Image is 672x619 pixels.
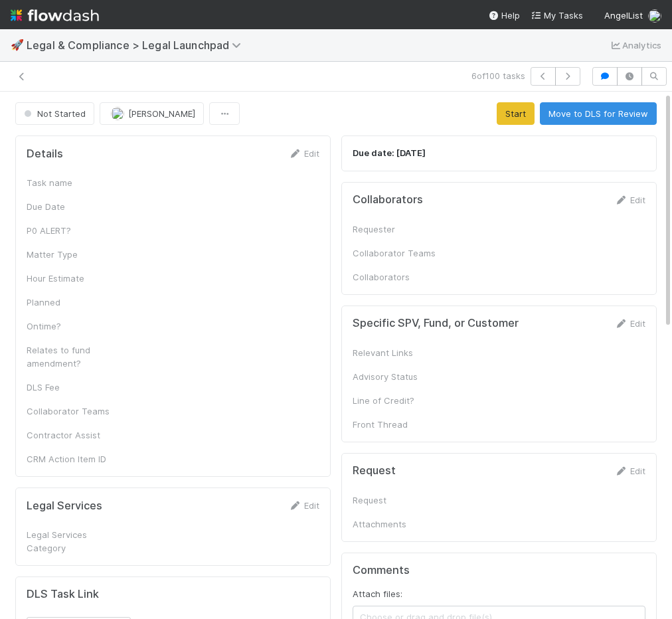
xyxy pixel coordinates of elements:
a: Edit [614,466,645,476]
div: Relevant Links [353,346,452,359]
span: AngelList [604,10,643,21]
h5: Collaborators [353,193,423,207]
div: Hour Estimate [27,272,126,285]
h5: Details [27,147,63,161]
div: Collaborator Teams [353,246,452,260]
div: Legal Services Category [27,528,126,555]
button: Start [497,102,535,125]
img: avatar_0b1dbcb8-f701-47e0-85bc-d79ccc0efe6c.png [648,9,661,23]
h5: DLS Task Link [27,588,99,601]
div: Ontime? [27,319,126,333]
div: Due Date [27,200,126,213]
div: Task name [27,176,126,189]
span: 6 of 100 tasks [471,69,525,82]
h5: Legal Services [27,499,102,513]
img: avatar_0b1dbcb8-f701-47e0-85bc-d79ccc0efe6c.png [111,107,124,120]
a: Edit [288,500,319,511]
label: Attach files: [353,587,402,600]
div: CRM Action Item ID [27,452,126,466]
a: Edit [614,195,645,205]
div: Line of Credit? [353,394,452,407]
div: Help [488,9,520,22]
h5: Comments [353,564,645,577]
div: Planned [27,296,126,309]
span: [PERSON_NAME] [128,108,195,119]
a: My Tasks [531,9,583,22]
div: Relates to fund amendment? [27,343,126,370]
div: P0 ALERT? [27,224,126,237]
a: Edit [288,148,319,159]
div: Front Thread [353,418,452,431]
h5: Request [353,464,396,478]
div: Collaborators [353,270,452,284]
div: Collaborator Teams [27,404,126,418]
div: Advisory Status [353,370,452,383]
div: Requester [353,222,452,236]
img: logo-inverted-e16ddd16eac7371096b0.svg [11,4,99,27]
span: 🚀 [11,39,24,50]
div: Request [353,493,452,507]
span: My Tasks [531,10,583,21]
a: Edit [614,318,645,329]
div: Attachments [353,517,452,531]
div: Matter Type [27,248,126,261]
h5: Specific SPV, Fund, or Customer [353,317,519,330]
span: Not Started [21,108,86,119]
div: Contractor Assist [27,428,126,442]
span: Legal & Compliance > Legal Launchpad [27,39,248,52]
button: Not Started [15,102,94,125]
a: Analytics [609,37,661,53]
button: [PERSON_NAME] [100,102,204,125]
div: DLS Fee [27,381,126,394]
strong: Due date: [DATE] [353,147,426,158]
button: Move to DLS for Review [540,102,657,125]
